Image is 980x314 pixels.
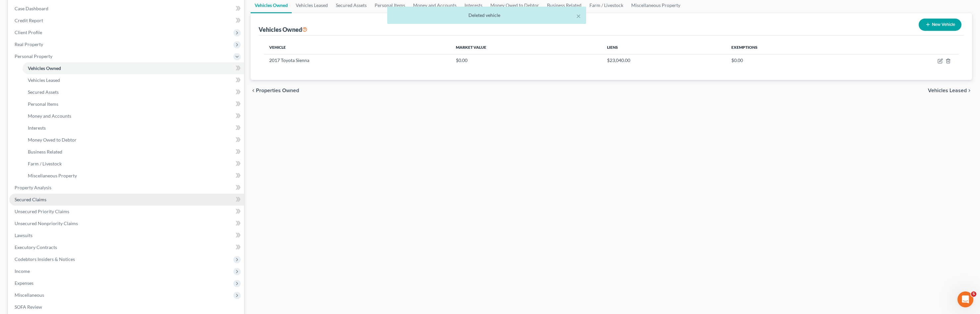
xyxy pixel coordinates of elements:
td: $0.00 [451,54,602,67]
td: $23,040.00 [602,54,726,67]
a: Farm / Livestock [23,158,244,170]
span: Client Profile [15,30,42,35]
a: Business Related [23,146,244,158]
span: Secured Assets [28,89,59,95]
td: $0.00 [726,54,861,67]
a: Money and Accounts [23,110,244,122]
span: Business Related [28,149,62,155]
span: Vehicles Owned [28,65,61,71]
div: Vehicles Owned [259,26,307,33]
span: Miscellaneous [15,292,44,298]
th: Exemptions [726,41,861,54]
a: Interests [23,122,244,134]
span: Executory Contracts [15,244,57,250]
th: Vehicle [264,41,451,54]
td: 2017 Toyota Sienna [264,54,451,67]
span: Codebtors Insiders & Notices [15,256,75,262]
span: Personal Items [28,101,58,107]
span: Income [15,268,30,274]
span: Unsecured Nonpriority Claims [15,220,78,226]
a: Personal Items [23,98,244,110]
span: Properties Owned [256,88,299,93]
i: chevron_right [967,88,972,93]
th: Liens [602,41,726,54]
i: chevron_left [251,88,256,93]
a: SOFA Review [9,301,244,313]
a: Case Dashboard [9,3,244,15]
a: Secured Assets [23,86,244,98]
span: Real Property [15,41,43,47]
button: chevron_left Properties Owned [251,88,299,93]
a: Money Owed to Debtor [23,134,244,146]
button: × [576,12,581,20]
a: Miscellaneous Property [23,170,244,182]
a: Lawsuits [9,229,244,241]
span: Case Dashboard [15,6,48,11]
a: Unsecured Priority Claims [9,206,244,218]
span: Unsecured Priority Claims [15,209,69,214]
span: Money Owed to Debtor [28,137,77,143]
span: Vehicles Leased [28,77,60,83]
button: Vehicles Leased chevron_right [928,88,972,93]
a: Vehicles Leased [23,74,244,86]
a: Executory Contracts [9,241,244,253]
span: Lawsuits [15,232,32,238]
span: Property Analysis [15,185,51,190]
a: Secured Claims [9,194,244,206]
a: Property Analysis [9,182,244,194]
iframe: Intercom live chat [957,291,973,307]
a: Unsecured Nonpriority Claims [9,218,244,229]
span: Secured Claims [15,197,46,202]
span: Vehicles Leased [928,88,967,93]
th: Market Value [451,41,602,54]
span: Expenses [15,280,33,286]
span: 5 [971,291,976,297]
a: Vehicles Owned [23,62,244,74]
div: Deleted vehicle [393,12,581,19]
span: Money and Accounts [28,113,71,119]
span: SOFA Review [15,304,42,310]
span: Personal Property [15,53,52,59]
span: Miscellaneous Property [28,173,77,178]
span: Farm / Livestock [28,161,62,166]
span: Interests [28,125,46,131]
